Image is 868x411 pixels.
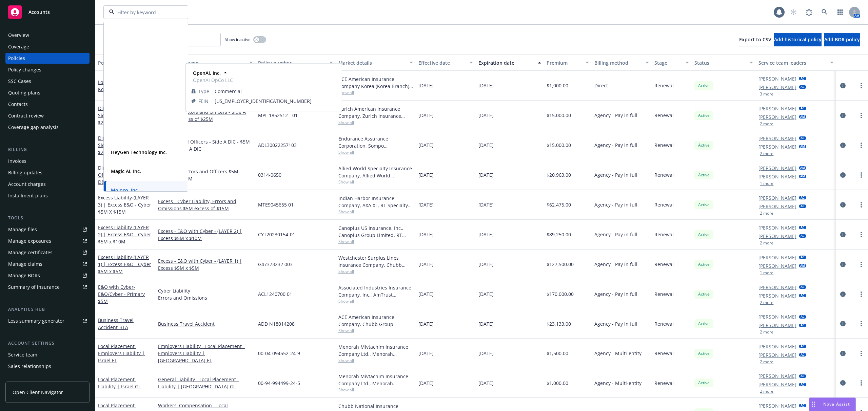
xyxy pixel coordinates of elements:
div: Invoices [8,156,26,167]
span: Renewal [654,350,674,357]
div: Summary of insurance [8,282,60,293]
a: [PERSON_NAME] [758,402,796,409]
span: Agency - Pay in full [594,201,637,208]
a: Coverage [5,41,90,52]
a: Overview [5,30,90,41]
span: ADL30022257103 [258,142,297,149]
button: Policy details [95,55,155,71]
div: Policy changes [8,64,41,75]
a: circleInformation [839,231,847,239]
div: Service team leaders [758,59,826,66]
button: Export to CSV [739,33,771,46]
div: Expiration date [478,59,534,66]
button: 2 more [760,241,773,245]
div: Canopius US Insurance, Inc., Canopius Group Limited, RT Specialty Insurance Services, LLC (RSG Sp... [338,224,413,239]
a: [PERSON_NAME] [758,381,796,388]
a: Business Travel Accident [98,317,134,330]
span: $23,133.00 [547,320,571,327]
a: more [857,231,865,239]
a: more [857,111,865,120]
a: more [857,379,865,387]
a: [PERSON_NAME] [758,284,796,291]
div: Allied World Specialty Insurance Company, Allied World Assurance Company (AWAC), RT Specialty Ins... [338,165,413,179]
button: Status [692,55,756,71]
span: Renewal [654,112,674,119]
a: Coverage gap analysis [5,122,90,133]
span: Agency - Pay in full [594,142,637,149]
span: Show inactive [225,37,251,42]
span: [DATE] [478,142,494,149]
span: Renewal [654,290,674,298]
span: [DATE] [478,171,494,178]
div: Premium [547,59,582,66]
a: Billing updates [5,167,90,178]
a: Sales relationships [5,361,90,372]
a: more [857,141,865,149]
span: Show all [338,149,413,155]
a: Directors and Officers - Side A DIC - $5M xs $20M Side A DIC [158,138,253,152]
div: Billing [5,146,90,153]
span: Active [697,261,711,267]
a: Contract review [5,110,90,121]
span: Agency - Multi-entity [594,350,642,357]
a: [PERSON_NAME] [758,135,796,142]
span: Agency - Pay in full [594,112,637,119]
div: Loss summary generator [8,316,64,326]
button: Add historical policy [774,33,822,46]
span: [DATE] [418,320,434,327]
span: Renewal [654,380,674,387]
span: Direct [594,82,608,89]
a: Summary of insurance [5,282,90,293]
span: Show all [338,209,413,215]
a: circleInformation [839,111,847,120]
span: ACL1240700 01 [258,290,292,298]
a: Search [818,5,831,19]
div: Quoting plans [8,87,40,98]
span: Add BOR policy [824,36,860,43]
button: Market details [336,55,416,71]
a: Manage exposures [5,236,90,246]
span: Show all [338,90,413,95]
a: Local Placement [98,376,141,390]
a: Directors and Officers - Side A DIC [98,135,151,155]
a: Loss summary generator [5,316,90,326]
div: Coverage [8,41,29,52]
a: Manage files [5,224,90,235]
span: G47373232 003 [258,261,293,268]
span: Add historical policy [774,36,822,43]
div: Stage [654,59,682,66]
a: Installment plans [5,190,90,201]
span: Active [697,83,711,89]
button: Effective date [416,55,476,71]
div: Zurich American Insurance Company, Zurich Insurance Group [338,105,413,120]
a: Manage certificates [5,247,90,258]
span: $1,500.00 [547,350,568,357]
span: - (LAYER 3) | Excess E&O - Cyber $5M X $15M [98,194,151,215]
div: Status [694,59,746,66]
span: $15,000.00 [547,142,571,149]
a: [PERSON_NAME] [758,194,796,201]
span: Renewal [654,82,674,89]
a: Cyber Liability [158,287,253,294]
span: Show all [338,239,413,244]
span: Show all [338,387,413,393]
span: [DATE] [418,171,434,178]
span: Active [697,112,711,118]
span: [DATE] [418,112,434,119]
button: Lines of coverage [155,55,255,71]
span: Accounts [28,9,50,15]
button: Nova Assist [809,397,856,411]
a: Contacts [5,99,90,110]
a: Manage claims [5,259,90,269]
a: circleInformation [839,141,847,149]
span: $15,000.00 [547,112,571,119]
div: Billing updates [8,167,42,178]
span: [DATE] [418,261,434,268]
a: Account charges [5,179,90,190]
button: Policy number [255,55,335,71]
span: Show all [338,328,413,333]
button: 2 more [760,389,773,393]
div: Manage claims [8,259,42,269]
a: more [857,349,865,358]
button: Premium [544,55,592,71]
